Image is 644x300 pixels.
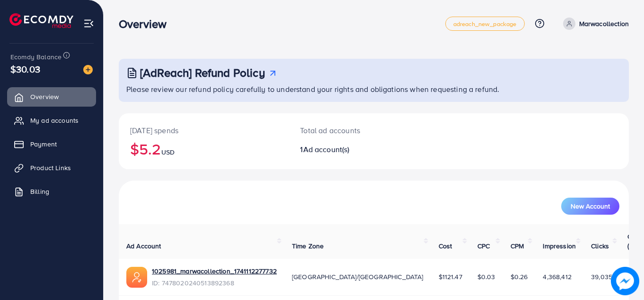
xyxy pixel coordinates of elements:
[30,187,49,196] span: Billing
[439,272,462,282] span: $1121.47
[477,272,495,282] span: $0.03
[126,241,161,251] span: Ad Account
[130,125,277,136] p: [DATE] spends
[140,66,265,80] h3: [AdReach] Refund Policy
[543,241,576,251] span: Impression
[300,125,405,136] p: Total ad accounts
[571,203,610,209] span: New Account
[30,116,79,125] span: My ad accounts
[561,198,619,215] button: New Account
[10,52,62,62] span: Ecomdy Balance
[7,158,96,177] a: Product Links
[30,92,59,101] span: Overview
[126,267,147,288] img: ic-ads-acc.e4c84228.svg
[511,272,528,282] span: $0.26
[9,13,73,28] img: logo
[30,139,57,149] span: Payment
[591,272,612,282] span: 39,035
[303,144,350,155] span: Ad account(s)
[161,147,175,157] span: USD
[579,18,629,29] p: Marwacollection
[445,17,525,31] a: adreach_new_package
[591,241,609,251] span: Clicks
[292,272,423,282] span: [GEOGRAPHIC_DATA]/[GEOGRAPHIC_DATA]
[126,83,623,95] p: Please review our refund policy carefully to understand your rights and obligations when requesti...
[7,182,96,201] a: Billing
[7,87,96,106] a: Overview
[10,62,40,76] span: $30.03
[152,266,277,276] a: 1025981_marwacollection_1741112277732
[611,267,639,295] img: image
[453,21,517,27] span: adreach_new_package
[152,278,277,288] span: ID: 7478020240513892368
[30,163,71,173] span: Product Links
[130,140,277,158] h2: $5.2
[292,241,324,251] span: Time Zone
[119,17,174,31] h3: Overview
[559,18,629,30] a: Marwacollection
[511,241,524,251] span: CPM
[439,241,452,251] span: Cost
[7,135,96,154] a: Payment
[543,272,571,282] span: 4,368,412
[477,241,490,251] span: CPC
[627,232,640,251] span: CTR (%)
[7,111,96,130] a: My ad accounts
[83,18,94,29] img: menu
[300,145,405,154] h2: 1
[83,65,93,74] img: image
